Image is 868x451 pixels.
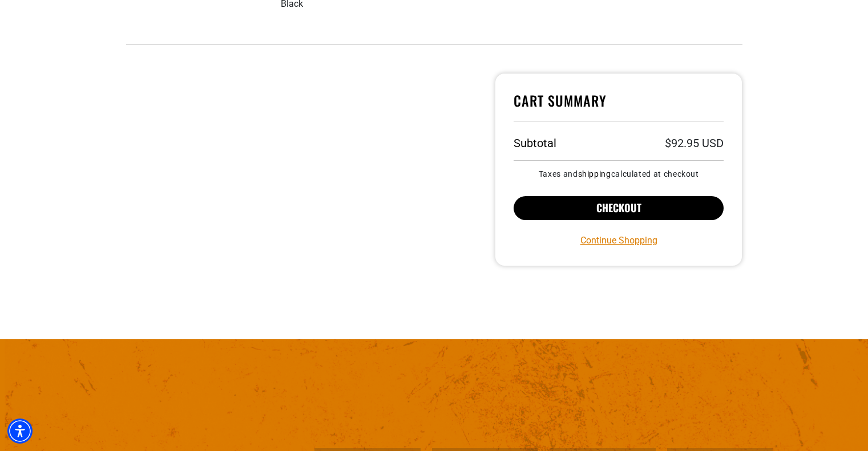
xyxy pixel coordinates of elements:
[578,169,611,178] a: shipping
[665,137,724,149] p: $92.95 USD
[514,92,724,121] h4: Cart Summary
[514,137,556,149] h3: Subtotal
[580,234,657,247] a: Continue Shopping
[7,419,33,444] div: Accessibility Menu
[514,170,724,178] small: Taxes and calculated at checkout
[514,196,724,220] button: Checkout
